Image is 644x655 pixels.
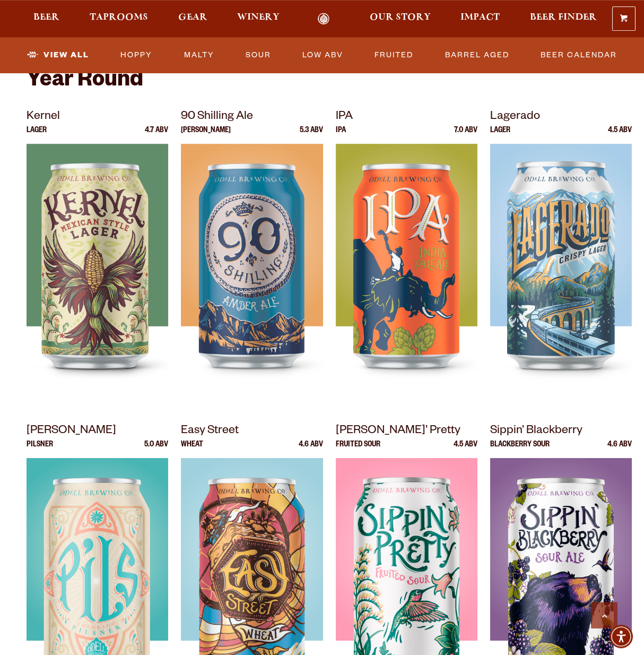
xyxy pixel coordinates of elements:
p: IPA [336,127,346,144]
span: Beer Finder [530,13,597,22]
img: Kernel [27,144,168,409]
p: Fruited Sour [336,441,380,458]
h2: Year Round [27,69,617,94]
a: Winery [230,13,286,25]
a: Malty [180,43,219,67]
a: Sour [241,43,275,67]
p: IPA [336,108,477,127]
p: 4.7 ABV [145,127,168,144]
img: Lagerado [490,144,632,409]
span: Gear [178,13,207,22]
p: Blackberry Sour [490,441,550,458]
p: Sippin’ Blackberry [490,422,632,441]
p: Wheat [181,441,203,458]
a: Barrel Aged [441,43,514,67]
p: [PERSON_NAME] [181,127,231,144]
a: Kernel Lager 4.7 ABV Kernel Kernel [27,108,168,409]
span: Impact [460,13,500,22]
a: Beer Calendar [536,43,621,67]
p: Pilsner [27,441,53,458]
p: Easy Street [181,422,323,441]
p: Lager [490,127,510,144]
p: 7.0 ABV [454,127,477,144]
span: Taprooms [90,13,148,22]
p: [PERSON_NAME] [27,422,168,441]
a: IPA IPA 7.0 ABV IPA IPA [336,108,477,409]
a: View All [23,43,93,67]
a: Taprooms [83,13,155,25]
p: Lager [27,127,47,144]
a: Beer [27,13,66,25]
span: Winery [237,13,280,22]
p: 5.3 ABV [300,127,323,144]
a: Lagerado Lager 4.5 ABV Lagerado Lagerado [490,108,632,409]
a: Low ABV [298,43,347,67]
img: 90 Shilling Ale [181,144,323,409]
div: Accessibility Menu [610,625,633,648]
p: 4.5 ABV [454,441,477,458]
span: Our Story [370,13,431,22]
p: 90 Shilling Ale [181,108,323,127]
p: 4.5 ABV [608,127,632,144]
a: Our Story [363,13,438,25]
a: Gear [171,13,214,25]
a: Beer Finder [523,13,604,25]
p: 4.6 ABV [299,441,323,458]
a: 90 Shilling Ale [PERSON_NAME] 5.3 ABV 90 Shilling Ale 90 Shilling Ale [181,108,323,409]
img: IPA [336,144,477,409]
a: Scroll to top [591,602,617,628]
a: Hoppy [116,43,156,67]
p: 5.0 ABV [144,441,168,458]
p: [PERSON_NAME]’ Pretty [336,422,477,441]
a: Fruited [370,43,417,67]
p: Kernel [27,108,168,127]
p: 4.6 ABV [607,441,632,458]
span: Beer [33,13,59,22]
p: Lagerado [490,108,632,127]
a: Odell Home [303,13,343,25]
a: Impact [454,13,507,25]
